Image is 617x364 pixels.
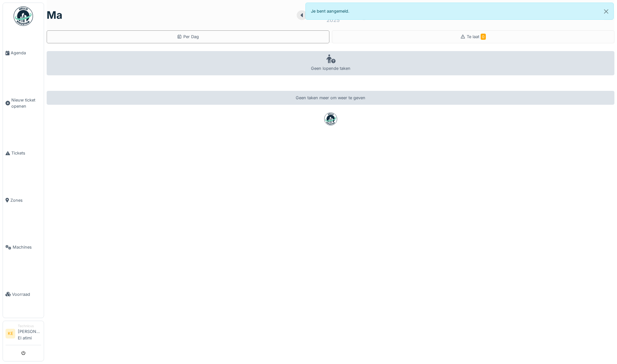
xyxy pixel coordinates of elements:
div: Per Dag [177,34,199,40]
span: Voorraad [12,291,41,297]
button: Close [599,3,613,20]
span: Machines [13,244,41,250]
div: Je bent aangemeld. [305,3,614,20]
span: Tickets [11,150,41,156]
a: Zones [3,177,44,224]
span: Nieuw ticket openen [11,97,41,109]
a: Tickets [3,130,44,177]
a: KE Technicus[PERSON_NAME] El atimi [6,324,41,345]
div: Technicus [18,324,41,328]
span: Zones [10,197,41,203]
h1: ma [47,9,63,21]
a: Nieuw ticket openen [3,76,44,130]
li: [PERSON_NAME] El atimi [18,324,41,344]
li: KE [6,329,15,338]
img: Badge_color-CXgf-gQk.svg [14,6,33,26]
div: 2025 [326,16,340,24]
span: Te laat [467,34,486,39]
img: badge-BVDL4wpA.svg [324,112,337,125]
div: Geen taken meer om weer te geven [47,91,614,105]
span: Agenda [11,50,41,56]
a: Voorraad [3,271,44,318]
span: 0 [481,34,486,40]
a: Agenda [3,29,44,76]
a: Machines [3,224,44,271]
div: Geen lopende taken [47,51,614,75]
